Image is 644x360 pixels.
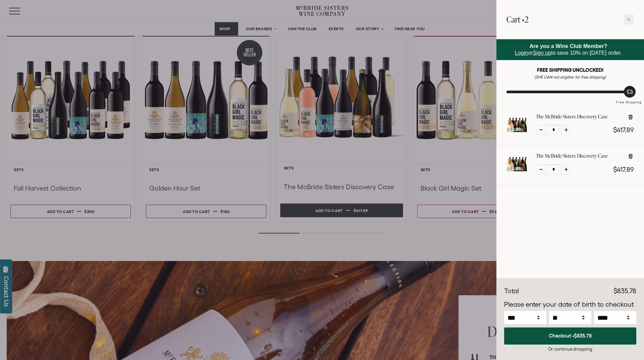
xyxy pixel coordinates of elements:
span: or to save 10% on [DATE] order. [515,43,622,56]
h2: Cart • [506,10,529,29]
span: 2 [525,14,529,25]
button: Checkout •$835.78 [504,327,636,345]
a: The McBride Sisters Discovery Case [506,169,529,177]
div: Or continue shopping [504,346,636,352]
em: (SHE CAN not eligible for free shipping) [534,75,606,79]
p: Please enter your date of birth to checkout [504,300,636,310]
strong: FREE SHIPPING UNCLOCKED! [537,67,603,73]
a: Login [515,50,528,56]
span: $417.89 [613,166,634,173]
span: $835.78 [574,333,592,339]
span: $835.78 [613,287,636,295]
div: Free Shipping [614,93,644,105]
span: $417.89 [613,126,634,134]
a: The McBride Sisters Discovery Case [536,153,608,159]
strong: Are you a Wine Club Member? [530,43,607,49]
a: The McBride Sisters Discovery Case [506,130,529,138]
div: Total [504,286,519,296]
a: The McBride Sisters Discovery Case [536,113,608,120]
a: Sign up [533,50,551,56]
